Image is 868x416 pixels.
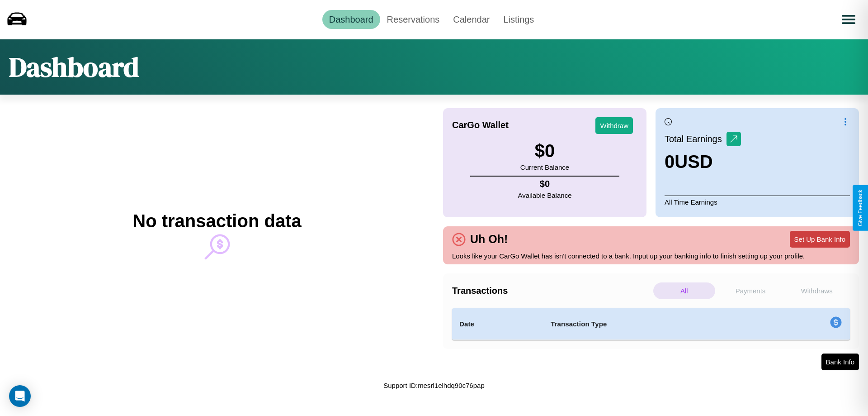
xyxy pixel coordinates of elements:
[665,152,741,172] h3: 0 USD
[9,48,139,86] h1: Dashboard
[496,10,541,29] a: Listings
[380,10,447,29] a: Reservations
[132,211,301,231] h2: No transaction data
[520,161,569,173] p: Current Balance
[595,117,633,134] button: Withdraw
[665,196,850,208] p: All Time Earnings
[466,233,512,246] h4: Uh Oh!
[786,282,848,299] p: Withdraws
[322,10,380,29] a: Dashboard
[452,250,850,262] p: Looks like your CarGo Wallet has isn't connected to a bank. Input up your banking info to finish ...
[459,319,536,330] h4: Date
[452,308,850,340] table: simple table
[551,319,756,330] h4: Transaction Type
[720,282,782,299] p: Payments
[790,231,850,248] button: Set Up Bank Info
[836,7,861,32] button: Open menu
[446,10,496,29] a: Calendar
[9,385,31,407] div: Open Intercom Messenger
[520,141,569,161] h3: $ 0
[518,179,572,189] h4: $ 0
[821,354,859,370] button: Bank Info
[452,286,651,296] h4: Transactions
[518,189,572,201] p: Available Balance
[452,120,509,130] h4: CarGo Wallet
[857,190,863,226] div: Give Feedback
[665,131,726,147] p: Total Earnings
[383,379,484,392] p: Support ID: mesrl1elhdq90c76pap
[653,282,715,299] p: All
